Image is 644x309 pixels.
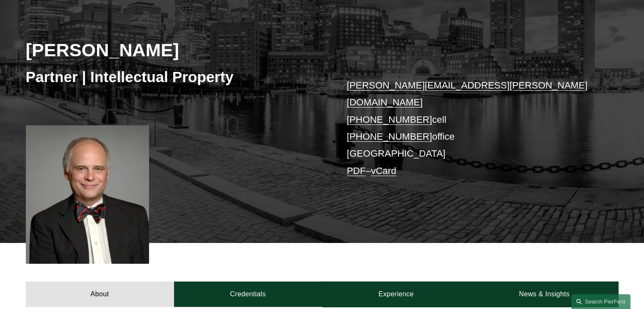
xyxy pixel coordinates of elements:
[470,281,618,307] a: News & Insights
[26,281,174,307] a: About
[26,39,322,61] h2: [PERSON_NAME]
[347,166,366,176] a: PDF
[26,68,322,86] h3: Partner | Intellectual Property
[347,77,594,179] p: cell office [GEOGRAPHIC_DATA] –
[371,166,396,176] a: vCard
[571,294,630,309] a: Search this site
[174,281,322,307] a: Credentials
[347,131,432,142] a: [PHONE_NUMBER]
[322,281,470,307] a: Experience
[347,80,588,108] a: [PERSON_NAME][EMAIL_ADDRESS][PERSON_NAME][DOMAIN_NAME]
[347,114,432,125] a: [PHONE_NUMBER]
